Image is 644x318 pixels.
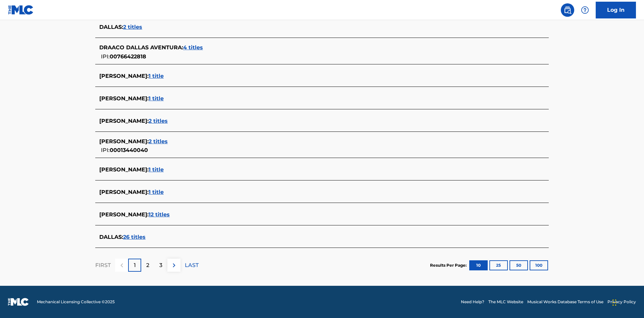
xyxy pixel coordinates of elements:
[581,6,589,14] img: help
[596,2,636,18] a: Log In
[149,95,164,102] span: 1 title
[149,138,168,145] span: 2 titles
[37,299,115,305] span: Mechanical Licensing Collective © 2025
[95,261,111,269] p: FIRST
[183,44,203,51] span: 4 titles
[101,147,110,153] span: IPI:
[8,5,34,15] img: MLC Logo
[149,189,164,195] span: 1 title
[170,261,178,269] img: right
[99,211,149,218] span: [PERSON_NAME] :
[149,73,164,79] span: 1 title
[99,234,123,240] span: DALLAS :
[159,261,162,269] p: 3
[110,53,146,60] span: 00766422818
[99,189,149,195] span: [PERSON_NAME] :
[527,299,603,305] a: Musical Works Database Terms of Use
[509,260,528,270] button: 50
[530,260,548,270] button: 100
[99,138,149,145] span: [PERSON_NAME] :
[99,73,149,79] span: [PERSON_NAME] :
[489,260,508,270] button: 25
[8,298,29,306] img: logo
[607,299,636,305] a: Privacy Policy
[461,299,484,305] a: Need Help?
[134,261,136,269] p: 1
[563,6,572,14] img: search
[149,211,170,218] span: 12 titles
[430,262,468,268] p: Results Per Page:
[101,53,110,60] span: IPI:
[99,95,149,102] span: [PERSON_NAME] :
[146,261,149,269] p: 2
[123,24,142,30] span: 2 titles
[469,260,488,270] button: 10
[149,166,164,173] span: 1 title
[149,118,168,124] span: 2 titles
[110,147,148,153] span: 00013440040
[99,166,149,173] span: [PERSON_NAME] :
[123,234,146,240] span: 26 titles
[610,286,644,318] iframe: Chat Widget
[99,44,183,51] span: DRAACO DALLAS AVENTURA :
[561,3,574,17] a: Public Search
[578,3,592,17] div: Help
[488,299,523,305] a: The MLC Website
[612,293,616,313] div: Drag
[185,261,199,269] p: LAST
[99,118,149,124] span: [PERSON_NAME] :
[99,24,123,30] span: DALLAS :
